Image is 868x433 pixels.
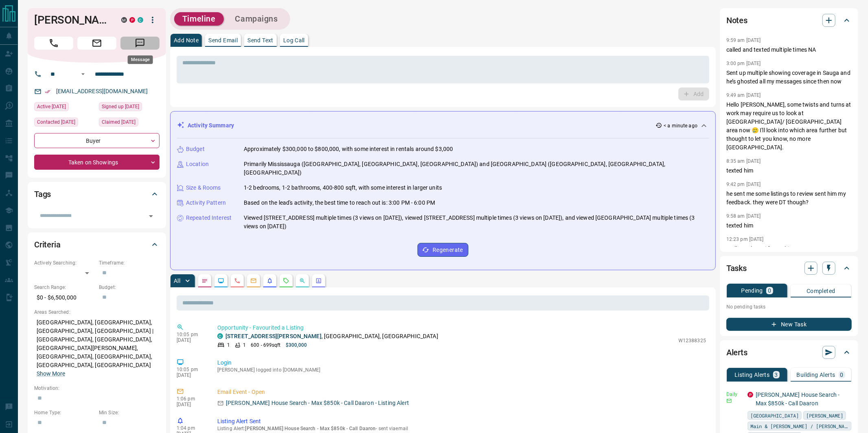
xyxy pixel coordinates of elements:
[726,343,852,362] div: Alerts
[138,17,143,23] div: condos.ca
[145,210,157,222] button: Open
[726,92,761,98] p: 9:49 am [DATE]
[245,426,376,431] span: [PERSON_NAME] House Search - Max $850k - Call Daaron
[234,278,241,284] svg: Calls
[726,11,852,30] div: Notes
[250,278,257,284] svg: Emails
[37,370,65,378] button: Show More
[217,388,706,396] p: Email Event - Open
[726,166,852,175] p: texted him
[208,37,238,43] p: Send Email
[34,385,160,392] p: Motivation:
[34,188,51,201] h2: Tags
[768,288,771,293] p: 0
[741,288,763,293] p: Pending
[174,37,199,43] p: Add Note
[34,316,160,381] p: [GEOGRAPHIC_DATA], [GEOGRAPHIC_DATA], [GEOGRAPHIC_DATA], [GEOGRAPHIC_DATA] | [GEOGRAPHIC_DATA], [...
[775,372,778,378] p: 3
[78,69,88,79] button: Open
[34,259,95,267] p: Actively Searching:
[201,278,208,284] svg: Notes
[726,213,761,219] p: 9:58 am [DATE]
[34,308,160,316] p: Areas Searched:
[726,236,764,242] p: 12:23 pm [DATE]
[726,37,761,43] p: 9:59 am [DATE]
[120,37,160,50] span: Message
[218,278,224,284] svg: Lead Browsing Activity
[99,259,160,267] p: Timeframe:
[726,346,748,359] h2: Alerts
[34,37,73,50] span: Call
[34,184,160,204] div: Tags
[99,118,160,129] div: Mon Feb 10 2025
[99,102,160,114] div: Fri Feb 07 2025
[726,262,747,275] h2: Tasks
[797,372,835,378] p: Building Alerts
[217,367,706,373] p: [PERSON_NAME] logged into [DOMAIN_NAME]
[726,14,748,27] h2: Notes
[726,318,852,331] button: New Task
[299,278,306,284] svg: Opportunities
[174,12,224,26] button: Timeline
[225,333,321,339] a: [STREET_ADDRESS][PERSON_NAME]
[748,392,753,398] div: property.ca
[735,372,770,378] p: Listing Alerts
[177,372,205,378] p: [DATE]
[186,199,226,207] p: Activity Pattern
[244,160,709,177] p: Primarily Mississauga ([GEOGRAPHIC_DATA], [GEOGRAPHIC_DATA], [GEOGRAPHIC_DATA]) and [GEOGRAPHIC_D...
[227,341,230,349] p: 1
[217,426,706,431] p: Listing Alert : - sent via email
[188,121,234,130] p: Activity Summary
[244,214,709,231] p: Viewed [STREET_ADDRESS] multiple times (3 views on [DATE]), viewed [STREET_ADDRESS] multiple time...
[217,359,706,367] p: Login
[750,422,849,430] span: Main & [PERSON_NAME] / [PERSON_NAME][GEOGRAPHIC_DATA]
[177,402,205,407] p: [DATE]
[177,425,205,431] p: 1:04 pm
[34,133,160,148] div: Buyer
[418,243,468,257] button: Regenerate
[129,17,135,23] div: property.ca
[726,158,761,164] p: 8:35 am [DATE]
[102,118,136,126] span: Claimed [DATE]
[177,337,205,343] p: [DATE]
[225,332,438,341] p: , [GEOGRAPHIC_DATA], [GEOGRAPHIC_DATA]
[726,69,852,86] p: Sent up multiple showing coverage in Sauga and he’s ghosted all my messages since then now
[726,182,761,187] p: 9:42 pm [DATE]
[807,288,835,294] p: Completed
[99,284,160,291] p: Budget:
[726,245,852,356] p: really cool guy, i forget his partners name. works from home full time for a company in [GEOGRAPH...
[34,13,109,26] h1: [PERSON_NAME]
[726,190,852,207] p: he sent me some listings to review sent him my feedback. they were DT though?
[177,396,205,402] p: 1:06 pm
[45,89,50,94] svg: Email Verified
[678,337,706,344] p: W12388325
[726,258,852,278] div: Tasks
[37,103,66,111] span: Active [DATE]
[34,291,95,304] p: $0 - $6,500,000
[251,341,280,349] p: 600 - 699 sqft
[217,324,706,332] p: Opportunity - Favourited a Listing
[34,118,95,129] div: Sun Jun 22 2025
[726,61,761,66] p: 3:00 pm [DATE]
[726,398,732,404] svg: Email
[99,409,160,416] p: Min Size:
[806,411,843,420] span: [PERSON_NAME]
[726,101,852,152] p: Hello [PERSON_NAME], some twists and turns at work may require us to look at [GEOGRAPHIC_DATA]/ [...
[283,37,305,43] p: Log Call
[34,155,160,170] div: Taken on Showings
[840,372,844,378] p: 0
[186,145,205,153] p: Budget
[177,367,205,372] p: 10:05 pm
[283,278,289,284] svg: Requests
[726,301,852,313] p: No pending tasks
[315,278,322,284] svg: Agent Actions
[34,284,95,291] p: Search Range:
[34,409,95,416] p: Home Type:
[34,238,61,251] h2: Criteria
[174,278,180,284] p: All
[102,103,139,111] span: Signed up [DATE]
[217,333,223,339] div: condos.ca
[217,417,706,426] p: Listing Alert Sent
[664,122,697,129] p: < a minute ago
[37,118,75,126] span: Contacted [DATE]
